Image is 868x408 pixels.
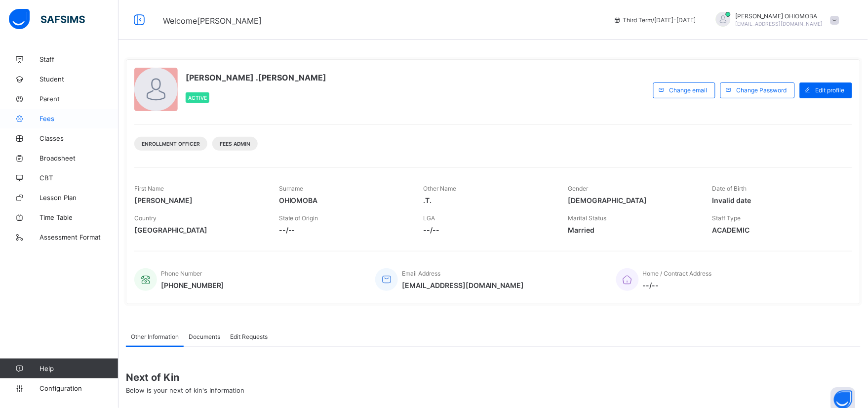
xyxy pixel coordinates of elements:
[424,214,435,222] span: LGA
[670,86,708,94] span: Change email
[186,73,326,82] span: [PERSON_NAME] .[PERSON_NAME]
[9,9,85,30] img: safsims
[829,373,858,403] button: Open asap
[279,185,304,192] span: Surname
[39,194,118,202] span: Lesson Plan
[279,226,409,234] span: --/--
[613,16,696,24] span: session/term information
[402,281,524,289] span: [EMAIL_ADDRESS][DOMAIN_NAME]
[134,185,164,192] span: First Name
[712,214,741,222] span: Staff Type
[568,185,588,192] span: Gender
[424,226,553,234] span: --/--
[737,86,787,94] span: Change Password
[220,141,250,147] span: Fees Admin
[39,154,118,162] span: Broadsheet
[142,141,200,147] span: Enrollment Officer
[706,12,844,28] div: Martha OHIOMOBA
[39,75,118,83] span: Student
[712,196,842,204] span: Invalid date
[126,386,244,394] span: Below is your next of kin's Information
[568,214,606,222] span: Marital Status
[39,95,118,103] span: Parent
[188,95,207,101] span: Active
[39,365,118,372] span: Help
[568,196,698,204] span: [DEMOGRAPHIC_DATA]
[230,333,268,340] span: Edit Requests
[736,21,823,27] span: [EMAIL_ADDRESS][DOMAIN_NAME]
[712,185,747,192] span: Date of Birth
[39,115,118,122] span: Fees
[279,214,318,222] span: State of Origin
[424,196,553,204] span: .T.
[39,134,118,142] span: Classes
[189,333,220,340] span: Documents
[39,213,118,221] span: Time Table
[126,371,861,383] span: Next of Kin
[402,270,440,277] span: Email Address
[134,196,264,204] span: [PERSON_NAME]
[424,185,457,192] span: Other Name
[39,384,118,392] span: Configuration
[131,333,179,340] span: Other Information
[643,270,712,277] span: Home / Contract Address
[816,86,845,94] span: Edit profile
[161,270,202,277] span: Phone Number
[134,214,157,222] span: Country
[643,281,712,289] span: --/--
[712,226,842,234] span: ACADEMIC
[161,281,224,289] span: [PHONE_NUMBER]
[279,196,409,204] span: OHIOMOBA
[39,55,118,63] span: Staff
[163,16,262,26] span: Welcome [PERSON_NAME]
[568,226,698,234] span: Married
[736,12,823,20] span: [PERSON_NAME] OHIOMOBA
[39,233,118,241] span: Assessment Format
[134,226,264,234] span: [GEOGRAPHIC_DATA]
[39,174,118,182] span: CBT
